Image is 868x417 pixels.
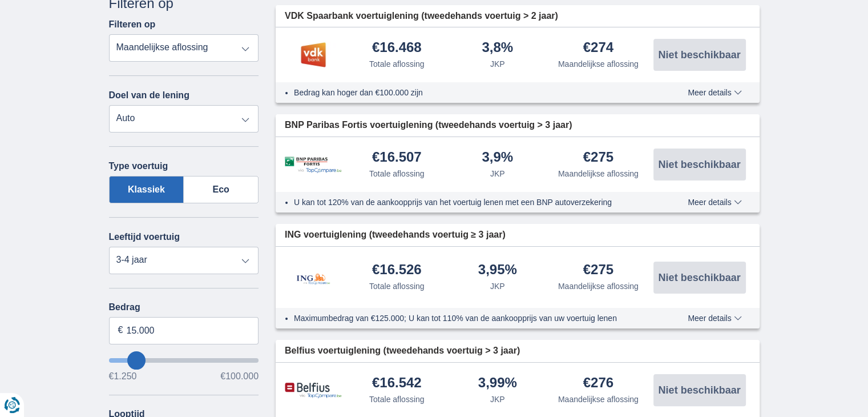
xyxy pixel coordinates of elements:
[294,87,646,98] li: Bedrag kan hoger dan €100.000 zijn
[482,150,513,166] div: 3,9%
[583,263,613,278] div: €275
[369,394,425,405] div: Totale aflossing
[294,312,646,324] li: Maximumbedrag van €125.000; U kan tot 110% van de aankoopprijs van uw voertuig lenen
[658,272,740,283] span: Niet beschikbaar
[490,58,505,70] div: JKP
[658,159,740,170] span: Niet beschikbaar
[285,228,506,242] span: ING voertuiglening (tweedehands voertuig ≥ 3 jaar)
[658,50,740,60] span: Niet beschikbaar
[653,262,746,294] button: Niet beschikbaar
[109,358,259,363] input: wantToBorrow
[220,372,259,381] span: €100.000
[679,314,750,323] button: Meer details
[285,344,520,358] span: Belfius voertuiglening (tweedehands voertuig > 3 jaar)
[109,372,137,381] span: €1.250
[109,90,189,101] label: Doel van de lening
[109,232,180,242] label: Leeftijd voertuig
[369,58,425,70] div: Totale aflossing
[653,374,746,406] button: Niet beschikbaar
[285,119,572,132] span: BNP Paribas Fortis voertuiglening (tweedehands voertuig > 3 jaar)
[558,168,639,179] div: Maandelijkse aflossing
[118,324,123,337] span: €
[285,258,342,296] img: product.pl.alt ING
[372,263,422,278] div: €16.526
[490,168,505,179] div: JKP
[285,10,558,23] span: VDK Spaarbank voertuiglening (tweedehands voertuig > 2 jaar)
[369,280,425,292] div: Totale aflossing
[109,161,168,171] label: Type voertuig
[285,382,342,399] img: product.pl.alt Belfius
[478,376,517,391] div: 3,99%
[583,150,613,166] div: €275
[478,263,517,278] div: 3,95%
[109,19,156,30] label: Filteren op
[688,89,741,97] span: Meer details
[285,157,342,173] img: product.pl.alt BNP Paribas Fortis
[653,149,746,181] button: Niet beschikbaar
[679,198,750,207] button: Meer details
[369,168,425,179] div: Totale aflossing
[583,41,613,56] div: €274
[372,376,422,391] div: €16.542
[583,376,613,391] div: €276
[679,88,750,97] button: Meer details
[558,280,639,292] div: Maandelijkse aflossing
[372,41,422,56] div: €16.468
[558,58,639,70] div: Maandelijkse aflossing
[109,176,184,203] label: Klassiek
[372,150,422,166] div: €16.507
[109,302,259,312] label: Bedrag
[558,394,639,405] div: Maandelijkse aflossing
[688,314,741,322] span: Meer details
[688,198,741,206] span: Meer details
[184,176,259,203] label: Eco
[482,41,513,56] div: 3,8%
[653,39,746,71] button: Niet beschikbaar
[294,197,646,208] li: U kan tot 120% van de aankoopprijs van het voertuig lenen met een BNP autoverzekering
[490,280,505,292] div: JKP
[285,41,342,69] img: product.pl.alt VDK bank
[490,394,505,405] div: JKP
[658,385,740,395] span: Niet beschikbaar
